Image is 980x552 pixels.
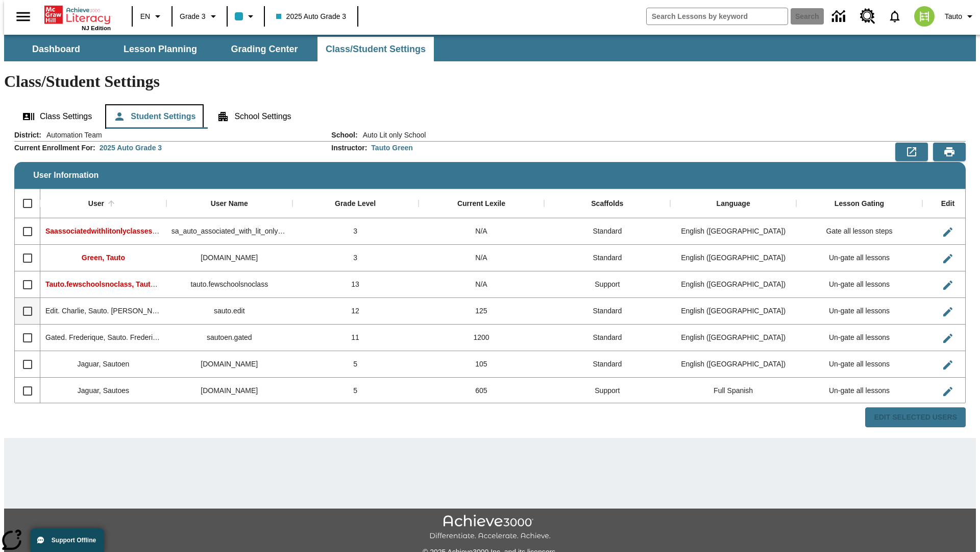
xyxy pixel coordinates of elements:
div: sautoes.jaguar [166,378,292,404]
div: Current Lexile [457,199,505,209]
button: Open side menu [8,2,38,32]
div: SubNavbar [4,35,976,61]
div: sa_auto_associated_with_lit_only_classes [166,218,292,245]
span: Support Offline [52,537,96,544]
div: Support [544,378,670,404]
h2: District : [14,131,41,140]
button: School Settings [209,104,299,129]
div: sauto.edit [166,298,292,325]
div: Standard [544,245,670,271]
div: Scaffolds [591,199,623,209]
button: Edit User [938,381,958,402]
div: Support [544,271,670,298]
div: Un-gate all lessons [796,378,922,404]
div: Grade Level [335,199,376,209]
div: N/A [419,271,545,298]
input: search field [647,8,788,25]
span: Green, Tauto [82,254,125,262]
span: Edit. Charlie, Sauto. Charlie [45,307,170,315]
div: English (US) [670,245,796,271]
div: English (US) [670,271,796,298]
img: Achieve3000 Differentiate Accelerate Achieve [429,515,551,541]
div: English (US) [670,325,796,351]
span: Saassociatedwithlitonlyclasses, Saassociatedwithlitonlyclasses [45,227,263,235]
button: Class Settings [14,104,100,129]
span: Jaguar, Sautoes [78,386,129,395]
button: Edit User [938,248,958,269]
div: User [88,199,104,209]
button: Support Offline [31,528,104,552]
div: Standard [544,298,670,325]
div: 11 [292,325,419,351]
a: Data Center [826,3,854,31]
div: English (US) [670,218,796,245]
button: Dashboard [5,37,107,61]
button: Edit User [938,275,958,295]
button: Edit User [938,222,958,242]
div: 5 [292,378,419,404]
img: avatar image [914,6,935,27]
span: Jaguar, Sautoen [77,360,129,368]
div: Tauto Green [371,143,412,153]
button: Class/Student Settings [317,37,434,61]
div: English (US) [670,351,796,378]
div: N/A [419,218,545,245]
div: Full Spanish [670,378,796,404]
div: Un-gate all lessons [796,271,922,298]
div: 125 [419,298,545,325]
button: Export to CSV [895,143,928,161]
span: Dashboard [32,43,80,55]
div: 605 [419,378,545,404]
span: Lesson Planning [124,43,197,55]
button: Language: EN, Select a language [136,7,168,26]
h1: Class/Student Settings [4,72,976,91]
h2: Instructor : [331,144,367,152]
div: Class/Student Settings [14,104,966,129]
div: Standard [544,218,670,245]
button: Grading Center [213,37,315,61]
div: 105 [419,351,545,378]
div: Edit [941,199,954,209]
h2: Current Enrollment For : [14,144,95,152]
div: Standard [544,325,670,351]
div: sautoen.gated [166,325,292,351]
span: Gated. Frederique, Sauto. Frederique [45,333,164,341]
button: Print Preview [933,143,966,161]
span: 2025 Auto Grade 3 [276,11,347,22]
button: Class color is light blue. Change class color [231,7,261,26]
button: Lesson Planning [109,37,211,61]
span: Tauto [945,11,962,22]
div: tauto.green [166,245,292,271]
a: Home [44,5,111,25]
span: Grading Center [231,43,298,55]
div: 3 [292,218,419,245]
div: Un-gate all lessons [796,298,922,325]
span: User Information [33,171,99,180]
button: Select a new avatar [908,3,941,30]
div: Un-gate all lessons [796,245,922,271]
div: 2025 Auto Grade 3 [100,143,162,153]
a: Notifications [881,3,908,30]
div: 1200 [419,325,545,351]
span: Class/Student Settings [326,43,426,55]
span: Auto Lit only School [358,130,426,140]
span: Grade 3 [180,11,206,22]
div: sautoen.jaguar [166,351,292,378]
span: Tauto.fewschoolsnoclass, Tauto.fewschoolsnoclass [45,280,222,288]
div: User Information [14,130,966,428]
div: 5 [292,351,419,378]
div: 12 [292,298,419,325]
button: Edit User [938,302,958,322]
div: User Name [211,199,248,209]
div: Home [44,4,111,31]
button: Edit User [938,355,958,375]
button: Student Settings [105,104,204,129]
button: Grade: Grade 3, Select a grade [176,7,224,26]
div: Lesson Gating [835,199,884,209]
div: Language [717,199,750,209]
a: Resource Center, Will open in new tab [854,3,881,30]
div: SubNavbar [4,37,435,61]
span: EN [140,11,150,22]
div: 3 [292,245,419,271]
h2: School : [331,131,357,140]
